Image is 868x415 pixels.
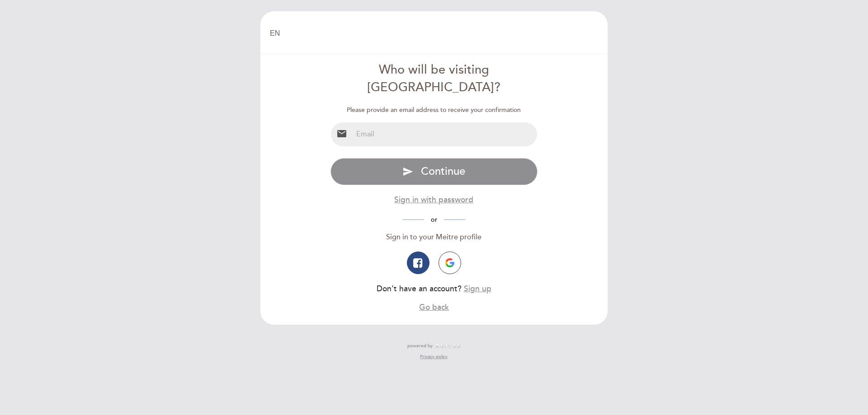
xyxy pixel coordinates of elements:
input: Email [353,122,538,146]
div: Sign in to your Meitre profile [330,232,538,242]
img: MEITRE [435,344,461,348]
button: Go back [419,302,449,313]
div: Who will be visiting [GEOGRAPHIC_DATA]? [330,61,538,97]
i: send [402,166,413,177]
span: or [424,216,444,224]
a: powered by [407,343,461,349]
button: send Continue [330,158,538,185]
div: Please provide an email address to receive your confirmation [330,106,538,115]
i: email [336,128,347,139]
span: powered by [407,343,433,349]
span: Don’t have an account? [377,284,462,294]
span: Continue [421,165,465,178]
img: icon-google.png [445,258,454,267]
button: Sign in with password [394,194,473,205]
a: Privacy policy [420,354,448,360]
button: Sign up [464,283,491,294]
